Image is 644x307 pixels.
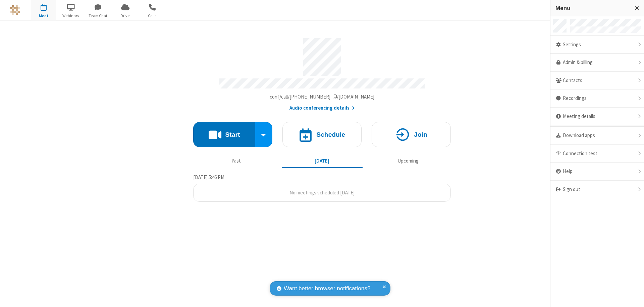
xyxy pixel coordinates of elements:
div: Meeting details [550,108,644,126]
button: Past [196,155,277,167]
span: [DATE] 5:46 PM [193,174,224,180]
iframe: Chat [627,290,639,302]
button: Upcoming [368,155,448,167]
img: QA Selenium DO NOT DELETE OR CHANGE [10,5,20,15]
button: Join [372,122,451,147]
button: Copy my meeting room linkCopy my meeting room link [270,93,375,101]
button: Start [193,122,255,147]
span: Want better browser notifications? [284,284,370,293]
h4: Start [225,131,240,138]
span: Calls [140,13,165,19]
div: Help [550,163,644,181]
div: Start conference options [255,122,273,147]
div: Sign out [550,181,644,198]
button: [DATE] [282,155,363,167]
div: Download apps [550,127,644,145]
section: Account details [193,33,451,112]
h3: Menu [555,5,629,11]
span: Drive [113,13,138,19]
div: Recordings [550,89,644,108]
a: Admin & billing [550,54,644,72]
div: Connection test [550,145,644,163]
span: Copy my meeting room link [270,94,375,100]
span: Meet [31,13,56,19]
span: Webinars [58,13,84,19]
span: Team Chat [86,13,111,19]
span: No meetings scheduled [DATE] [289,189,355,196]
div: Settings [550,36,644,54]
button: Audio conferencing details [289,104,355,112]
button: Schedule [282,122,362,147]
h4: Join [414,131,427,138]
h4: Schedule [316,131,345,138]
div: Contacts [550,72,644,90]
section: Today's Meetings [193,173,451,202]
